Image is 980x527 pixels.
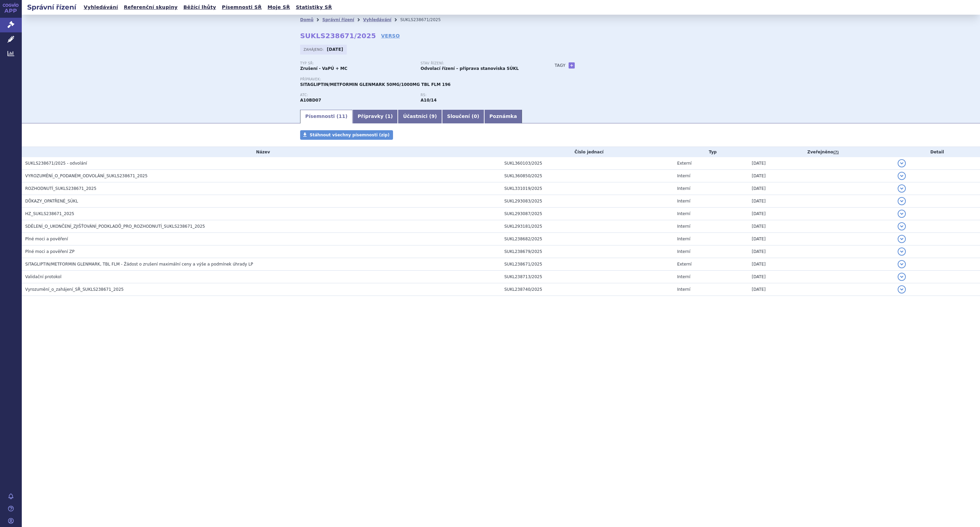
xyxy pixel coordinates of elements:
[501,220,674,233] td: SUKL293181/2025
[748,170,894,182] td: [DATE]
[25,186,96,191] span: ROZHODNUTÍ_SUKLS238671_2025
[748,245,894,258] td: [DATE]
[501,233,674,245] td: SUKL238682/2025
[555,61,566,70] h3: Tagy
[898,235,906,243] button: detail
[501,170,674,182] td: SUKL360850/2025
[300,17,313,22] a: Domů
[310,133,390,137] span: Stáhnout všechny písemnosti (zip)
[300,82,451,87] span: SITAGLIPTIN/METFORMIN GLENMARK 50MG/1000MG TBL FLM 196
[25,287,124,292] span: Vyrozumění_o_zahájení_SŘ_SUKLS238671_2025
[677,186,690,191] span: Interní
[898,210,906,218] button: detail
[898,222,906,230] button: detail
[501,258,674,271] td: SUKL238671/2025
[300,61,414,65] p: Typ SŘ:
[353,110,398,123] a: Přípravky (1)
[398,110,442,123] a: Účastníci (9)
[421,98,437,103] strong: metformin a sitagliptin
[300,32,376,40] strong: SUKLS238671/2025
[898,184,906,193] button: detail
[25,211,74,216] span: HZ_SUKLS238671_2025
[381,32,400,39] a: VERSO
[181,3,218,12] a: Běžící lhůty
[501,182,674,195] td: SUKL331019/2025
[25,249,75,254] span: Plné moci a pověření ZP
[25,262,253,267] span: SITAGLIPTIN/METFORMIN GLENMARK, TBL FLM - Žádost o zrušení maximální ceny a výše a podmínek úhrad...
[898,197,906,205] button: detail
[501,157,674,170] td: SUKL360103/2025
[748,258,894,271] td: [DATE]
[898,247,906,256] button: detail
[363,17,391,22] a: Vyhledávání
[894,147,980,157] th: Detail
[25,161,87,166] span: SUKLS238671/2025 - odvolání
[898,273,906,281] button: detail
[501,195,674,208] td: SUKL293083/2025
[748,182,894,195] td: [DATE]
[122,3,180,12] a: Referenční skupiny
[748,271,894,283] td: [DATE]
[265,3,292,12] a: Moje SŘ
[25,199,78,204] span: DŮKAZY_OPATŘENÉ_SÚKL
[677,274,690,279] span: Interní
[322,17,354,22] a: Správní řízení
[220,3,264,12] a: Písemnosti SŘ
[25,224,205,229] span: SDĚLENÍ_O_UKONČENÍ_ZJIŠŤOVÁNÍ_PODKLADŮ_PRO_ROZHODNUTÍ_SUKLS238671_2025
[339,114,345,119] span: 11
[300,93,414,97] p: ATC:
[501,271,674,283] td: SUKL238713/2025
[677,161,691,166] span: Externí
[898,260,906,268] button: detail
[677,262,691,267] span: Externí
[387,114,391,119] span: 1
[25,174,148,178] span: VYROZUMĚNÍ_O_PODANÉM_ODVOLÁNÍ_SUKLS238671_2025
[421,93,534,97] p: RS:
[431,114,435,119] span: 9
[898,172,906,180] button: detail
[833,150,839,155] abbr: (?)
[677,211,690,216] span: Interní
[748,220,894,233] td: [DATE]
[25,274,62,279] span: Validační protokol
[400,15,450,25] li: SUKLS238671/2025
[501,208,674,220] td: SUKL293087/2025
[474,114,477,119] span: 0
[677,249,690,254] span: Interní
[484,110,522,123] a: Poznámka
[421,61,534,65] p: Stav řízení:
[82,3,120,12] a: Vyhledávání
[748,233,894,245] td: [DATE]
[898,285,906,293] button: detail
[22,147,501,157] th: Název
[677,174,690,178] span: Interní
[421,66,519,71] strong: Odvolací řízení – příprava stanoviska SÚKL
[300,98,321,103] strong: METFORMIN A SITAGLIPTIN
[748,147,894,157] th: Zveřejněno
[677,237,690,241] span: Interní
[327,47,343,52] strong: [DATE]
[501,283,674,296] td: SUKL238740/2025
[748,157,894,170] td: [DATE]
[501,147,674,157] th: Číslo jednací
[898,159,906,167] button: detail
[501,245,674,258] td: SUKL238679/2025
[748,283,894,296] td: [DATE]
[674,147,748,157] th: Typ
[748,195,894,208] td: [DATE]
[25,237,68,241] span: Plné moci a pověření
[748,208,894,220] td: [DATE]
[294,3,334,12] a: Statistiky SŘ
[300,77,541,81] p: Přípravek:
[442,110,484,123] a: Sloučení (0)
[300,110,353,123] a: Písemnosti (11)
[300,130,393,140] a: Stáhnout všechny písemnosti (zip)
[677,287,690,292] span: Interní
[677,199,690,204] span: Interní
[300,66,347,71] strong: Zrušení - VaPÚ + MC
[569,62,575,69] a: +
[22,2,82,12] h2: Správní řízení
[304,47,325,52] span: Zahájeno:
[677,224,690,229] span: Interní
